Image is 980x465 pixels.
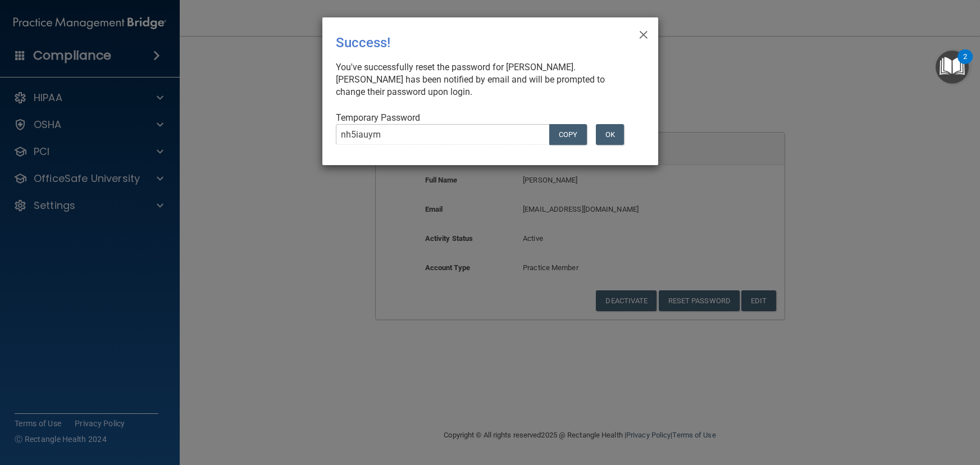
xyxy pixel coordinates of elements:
[596,124,624,145] button: OK
[936,51,969,84] button: Open Resource Center, 2 new notifications
[786,385,967,430] iframe: Drift Widget Chat Controller
[639,22,649,44] span: ×
[336,26,599,59] div: Success!
[963,57,967,71] div: 2
[336,112,420,123] span: Temporary Password
[336,61,636,98] div: You've successfully reset the password for [PERSON_NAME]. [PERSON_NAME] has been notified by emai...
[549,124,586,145] button: Copy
